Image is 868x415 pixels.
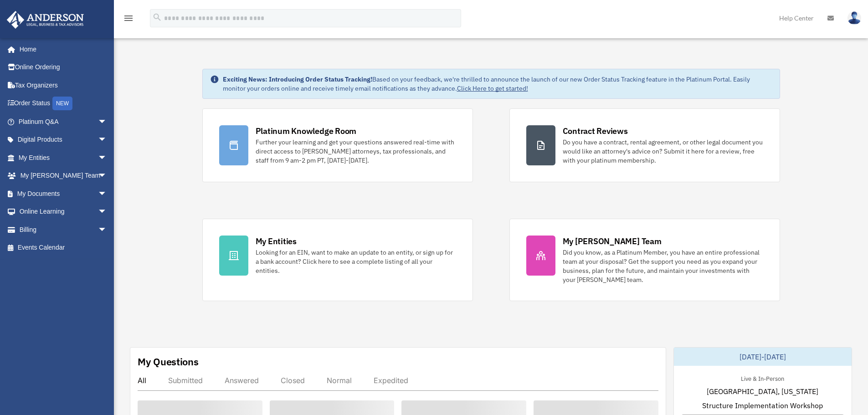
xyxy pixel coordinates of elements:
a: Contract Reviews Do you have a contract, rental agreement, or other legal document you would like... [509,108,780,182]
a: Online Learningarrow_drop_down [6,203,121,221]
div: NEW [52,97,72,110]
a: menu [123,16,134,24]
div: Looking for an EIN, want to make an update to an entity, or sign up for a bank account? Click her... [256,248,456,275]
i: search [152,12,162,22]
a: Tax Organizers [6,76,121,94]
div: Contract Reviews [563,125,628,137]
a: Order StatusNEW [6,94,121,113]
a: My [PERSON_NAME] Teamarrow_drop_down [6,167,121,185]
div: Normal [327,376,352,385]
a: Home [6,40,116,58]
a: Online Ordering [6,58,121,77]
div: Answered [225,376,259,385]
img: User Pic [847,11,861,25]
span: [GEOGRAPHIC_DATA], [US_STATE] [707,386,818,397]
span: arrow_drop_down [98,220,116,239]
div: Submitted [168,376,203,385]
a: Digital Productsarrow_drop_down [6,131,121,149]
div: My [PERSON_NAME] Team [563,236,662,247]
div: Did you know, as a Platinum Member, you have an entire professional team at your disposal? Get th... [563,248,763,284]
span: arrow_drop_down [98,203,116,221]
div: Platinum Knowledge Room [256,125,357,137]
a: Click Here to get started! [457,84,528,92]
span: arrow_drop_down [98,184,116,203]
a: Events Calendar [6,239,121,257]
div: Further your learning and get your questions answered real-time with direct access to [PERSON_NAM... [256,138,456,165]
div: Closed [281,376,305,385]
strong: Exciting News: Introducing Order Status Tracking! [223,75,372,83]
div: My Entities [256,236,297,247]
span: arrow_drop_down [98,167,116,185]
img: Anderson Advisors Platinum Portal [4,11,87,29]
span: arrow_drop_down [98,131,116,149]
div: Expedited [374,376,408,385]
a: My Entities Looking for an EIN, want to make an update to an entity, or sign up for a bank accoun... [202,219,473,301]
a: Platinum Knowledge Room Further your learning and get your questions answered real-time with dire... [202,108,473,182]
span: arrow_drop_down [98,149,116,167]
div: Do you have a contract, rental agreement, or other legal document you would like an attorney's ad... [563,138,763,165]
a: My Entitiesarrow_drop_down [6,149,121,167]
div: [DATE]-[DATE] [674,348,852,366]
div: All [138,376,146,385]
span: arrow_drop_down [98,113,116,131]
div: Based on your feedback, we're thrilled to announce the launch of our new Order Status Tracking fe... [223,75,772,93]
a: Billingarrow_drop_down [6,220,121,239]
div: My Questions [138,355,199,369]
a: My Documentsarrow_drop_down [6,184,121,203]
span: Structure Implementation Workshop [702,400,823,411]
div: Live & In-Person [734,373,791,383]
i: menu [123,13,134,24]
a: My [PERSON_NAME] Team Did you know, as a Platinum Member, you have an entire professional team at... [509,219,780,301]
a: Platinum Q&Aarrow_drop_down [6,113,121,131]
